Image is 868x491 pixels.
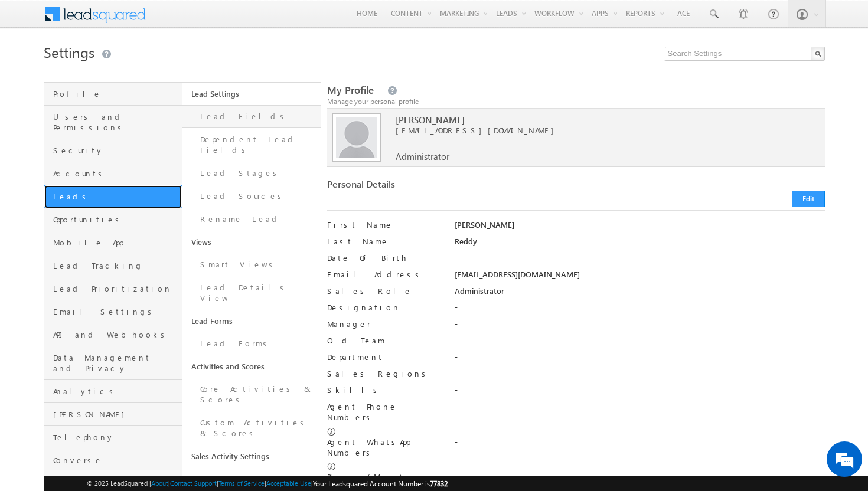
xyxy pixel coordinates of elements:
[44,403,182,426] a: [PERSON_NAME]
[44,106,182,139] a: Users and Permissions
[327,269,442,280] label: Email Address
[53,283,179,294] span: Lead Prioritization
[53,352,179,374] span: Data Management and Privacy
[44,449,182,472] a: Converse
[327,253,442,263] label: Date Of Birth
[455,220,825,236] div: [PERSON_NAME]
[53,191,179,202] span: Leads
[44,185,182,208] a: Leads
[53,409,179,420] span: [PERSON_NAME]
[53,260,179,271] span: Lead Tracking
[182,105,321,128] a: Lead Fields
[53,386,179,397] span: Analytics
[182,276,321,310] a: Lead Details View
[53,112,179,133] span: Users and Permissions
[455,269,825,286] div: [EMAIL_ADDRESS][DOMAIN_NAME]
[430,479,448,488] span: 77832
[665,47,825,61] input: Search Settings
[327,472,442,482] label: Phone (Main)
[327,286,442,296] label: Sales Role
[455,385,825,401] div: -
[44,426,182,449] a: Telephony
[53,237,179,248] span: Mobile App
[455,437,825,453] div: -
[327,335,442,346] label: Old Team
[396,151,449,162] span: Administrator
[455,236,825,253] div: Reddy
[455,472,825,488] div: -
[455,319,825,335] div: -
[61,62,198,77] div: Chat with us now
[327,220,442,230] label: First Name
[455,302,825,319] div: -
[44,300,182,323] a: Email Settings
[53,329,179,340] span: API and Webhooks
[44,380,182,403] a: Analytics
[182,411,321,445] a: Custom Activities & Scores
[327,437,442,458] label: Agent WhatsApp Numbers
[455,401,825,418] div: -
[182,231,321,253] a: Views
[327,302,442,313] label: Designation
[327,368,442,379] label: Sales Regions
[44,208,182,231] a: Opportunities
[53,455,179,466] span: Converse
[182,83,321,105] a: Lead Settings
[182,185,321,208] a: Lead Sources
[53,432,179,443] span: Telephony
[53,168,179,179] span: Accounts
[396,125,794,136] span: [EMAIL_ADDRESS][DOMAIN_NAME]
[182,355,321,378] a: Activities and Scores
[182,378,321,411] a: Core Activities & Scores
[182,332,321,355] a: Lead Forms
[151,479,168,487] a: About
[20,62,50,77] img: d_60004797649_company_0_60004797649
[44,83,182,106] a: Profile
[53,214,179,225] span: Opportunities
[455,335,825,352] div: -
[44,323,182,346] a: API and Webhooks
[327,401,442,423] label: Agent Phone Numbers
[44,346,182,380] a: Data Management and Privacy
[44,42,94,61] span: Settings
[44,254,182,277] a: Lead Tracking
[266,479,311,487] a: Acceptable Use
[218,479,265,487] a: Terms of Service
[44,162,182,185] a: Accounts
[455,286,825,302] div: Administrator
[44,231,182,254] a: Mobile App
[15,109,216,353] textarea: Type your message and hit 'Enter'
[455,352,825,368] div: -
[182,310,321,332] a: Lead Forms
[182,128,321,162] a: Dependent Lead Fields
[327,319,442,329] label: Manager
[170,479,217,487] a: Contact Support
[44,139,182,162] a: Security
[455,368,825,385] div: -
[327,96,825,107] div: Manage your personal profile
[161,364,214,379] em: Start Chat
[53,89,179,99] span: Profile
[194,6,222,34] div: Minimize live chat window
[327,352,442,362] label: Department
[792,191,825,207] button: Edit
[53,145,179,156] span: Security
[327,83,374,97] span: My Profile
[182,253,321,276] a: Smart Views
[53,306,179,317] span: Email Settings
[327,385,442,395] label: Skills
[44,277,182,300] a: Lead Prioritization
[327,179,570,195] div: Personal Details
[327,236,442,247] label: Last Name
[182,445,321,467] a: Sales Activity Settings
[313,479,448,488] span: Your Leadsquared Account Number is
[182,162,321,185] a: Lead Stages
[87,478,448,489] span: © 2025 LeadSquared | | | | |
[182,208,321,231] a: Rename Lead
[396,114,794,125] span: [PERSON_NAME]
